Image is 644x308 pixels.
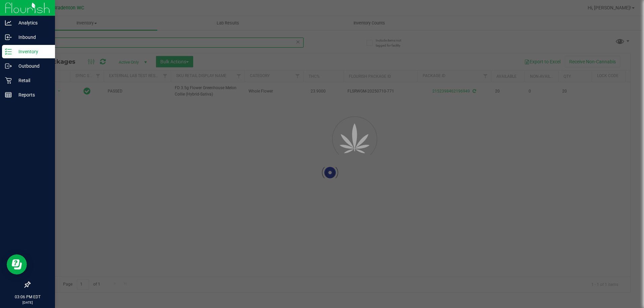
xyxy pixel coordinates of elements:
[5,63,12,69] inline-svg: Outbound
[12,19,52,27] p: Analytics
[12,62,52,70] p: Outbound
[5,19,12,26] inline-svg: Analytics
[5,34,12,41] inline-svg: Inbound
[12,48,52,56] p: Inventory
[12,76,52,84] p: Retail
[5,91,12,98] inline-svg: Reports
[3,300,52,305] p: [DATE]
[12,33,52,41] p: Inbound
[12,91,52,99] p: Reports
[3,294,52,300] p: 03:06 PM EDT
[5,48,12,55] inline-svg: Inventory
[7,254,27,274] iframe: Resource center
[5,77,12,84] inline-svg: Retail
